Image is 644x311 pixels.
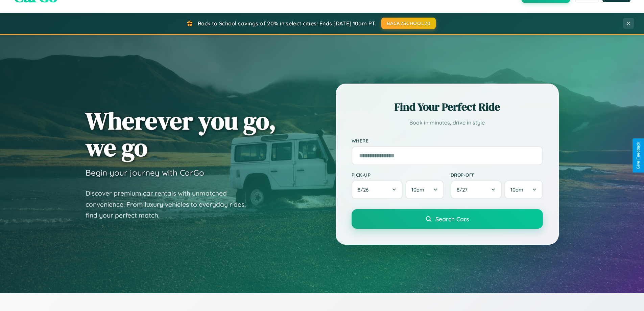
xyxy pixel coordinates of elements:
span: 8 / 27 [457,186,471,193]
h2: Find Your Perfect Ride [352,99,543,114]
span: 8 / 26 [358,186,372,193]
button: 8/26 [352,180,403,199]
span: Search Cars [435,215,469,223]
button: BACK2SCHOOL20 [381,18,436,29]
span: 10am [411,186,424,193]
label: Drop-off [451,172,543,178]
button: 10am [504,180,543,199]
h3: Begin your journey with CarGo [86,168,204,178]
label: Pick-up [352,172,444,178]
button: Search Cars [352,209,543,229]
div: Give Feedback [636,142,641,169]
p: Discover premium car rentals with unmatched convenience. From luxury vehicles to everyday rides, ... [86,188,255,221]
p: Book in minutes, drive in style [352,118,543,128]
h1: Wherever you go, we go [86,107,276,161]
label: Where [352,138,543,143]
button: 8/27 [451,180,502,199]
button: 10am [405,180,444,199]
span: Back to School savings of 20% in select cities! Ends [DATE] 10am PT. [198,20,376,27]
span: 10am [510,186,523,193]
